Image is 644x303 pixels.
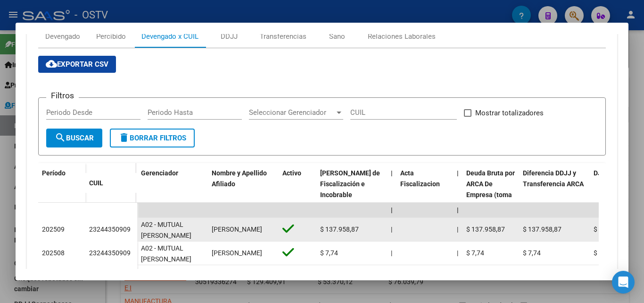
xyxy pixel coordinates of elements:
span: Período [42,169,66,177]
span: Acta Fiscalizacion [400,169,440,188]
div: 23244350909 [89,224,131,235]
span: Gerenciador [141,169,178,177]
span: | [391,225,392,233]
span: $ 137.958,87 [466,225,505,233]
div: Devengado [45,31,80,42]
datatable-header-cell: Diferencia DDJJ y Transferencia ARCA [519,163,590,226]
div: Relaciones Laborales [368,31,436,42]
span: A02 - MUTUAL [PERSON_NAME] (SMP Salud) [141,268,191,297]
datatable-header-cell: CUIL [85,173,137,193]
span: $ 143.121,05 [594,249,632,257]
div: 23244350909 [89,248,131,259]
span: | [457,169,459,177]
datatable-header-cell: Activo [279,163,316,226]
div: Transferencias [260,31,306,42]
span: DJ Total [594,169,619,177]
button: Borrar Filtros [110,129,195,147]
span: [PERSON_NAME] de Fiscalización e Incobrable [320,169,380,199]
span: Deuda Bruta por ARCA De Empresa (toma en cuenta todos los afiliados) [466,169,515,220]
span: $ 137.958,87 [320,225,359,233]
datatable-header-cell: Período [38,163,85,203]
span: $ 7,74 [523,249,541,257]
div: Percibido [96,31,126,42]
button: Exportar CSV [38,56,116,73]
span: Borrar Filtros [118,134,186,142]
div: Devengado x CUIL [141,31,198,42]
datatable-header-cell: Gerenciador [137,163,208,226]
span: Exportar CSV [46,60,108,69]
span: Buscar [55,134,94,142]
datatable-header-cell: | [387,163,396,226]
span: A02 - MUTUAL [PERSON_NAME] (SMP Salud) [141,244,191,274]
button: Buscar [46,129,102,147]
span: Activo [282,169,301,177]
span: | [391,249,392,257]
span: $ 140.552,26 [594,225,632,233]
span: Nombre y Apellido Afiliado [212,169,267,188]
span: A02 - MUTUAL [PERSON_NAME] (SMP Salud) [141,221,191,250]
span: Seleccionar Gerenciador [249,108,335,117]
div: Sano [329,31,345,42]
span: $ 7,74 [466,249,484,257]
datatable-header-cell: | [453,163,462,226]
span: Mostrar totalizadores [475,107,544,119]
datatable-header-cell: Deuda Bruta por ARCA De Empresa (toma en cuenta todos los afiliados) [462,163,519,226]
datatable-header-cell: Acta Fiscalizacion [396,163,453,226]
span: | [457,249,458,257]
span: 202509 [42,225,65,233]
span: | [457,206,459,214]
span: $ 137.958,87 [523,225,561,233]
span: | [457,225,458,233]
span: Diferencia DDJJ y Transferencia ARCA [523,169,584,188]
mat-icon: search [55,132,66,143]
span: CUIL [89,179,103,187]
span: [PERSON_NAME] [212,249,262,257]
datatable-header-cell: Nombre y Apellido Afiliado [208,163,279,226]
mat-icon: delete [118,132,130,143]
span: [PERSON_NAME] [212,225,262,233]
div: Open Intercom Messenger [612,271,635,294]
span: | [391,206,393,214]
h3: Filtros [46,90,79,101]
span: 202508 [42,249,65,257]
datatable-header-cell: Deuda Bruta Neto de Fiscalización e Incobrable [316,163,387,226]
span: $ 7,74 [320,249,338,257]
div: DDJJ [221,31,238,42]
mat-icon: cloud_download [46,58,57,69]
span: | [391,169,393,177]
